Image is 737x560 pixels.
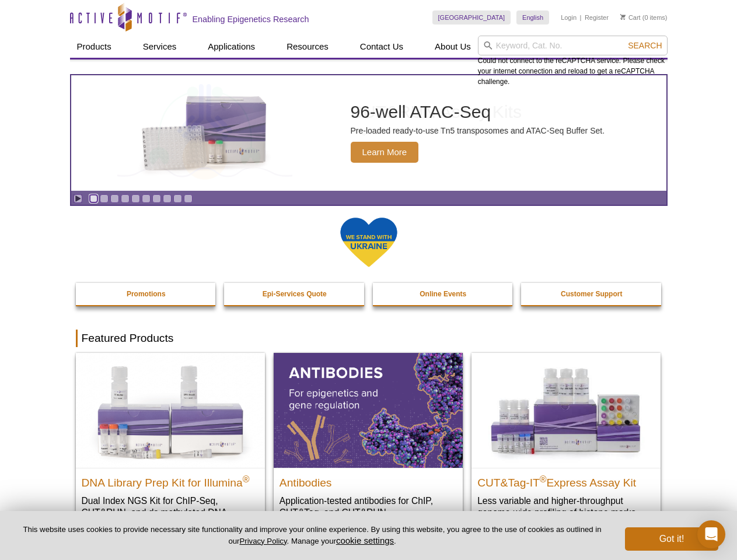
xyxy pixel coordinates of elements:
[163,194,172,203] a: Go to slide 8
[224,283,365,305] a: Epi-Services Quote
[70,36,118,58] a: Products
[173,194,182,203] a: Go to slide 9
[131,194,140,203] a: Go to slide 5
[89,194,98,203] a: Go to slide 1
[471,353,661,530] a: CUT&Tag-IT® Express Assay Kit CUT&Tag-IT®Express Assay Kit Less variable and higher-throughput ge...
[100,194,109,203] a: Go to slide 2
[432,10,511,24] a: [GEOGRAPHIC_DATA]
[184,194,193,203] a: Go to slide 10
[540,474,547,484] sup: ®
[76,330,662,347] h2: Featured Products
[239,537,287,545] a: Privacy Policy
[585,13,609,22] a: Register
[280,471,457,489] h2: Antibodies
[82,495,259,530] p: Dual Index NGS Kit for ChIP-Seq, CUT&RUN, and ds methylated DNA assays.
[478,36,668,87] div: Could not connect to the reCAPTCHA service. Please check your internet connection and reload to g...
[620,10,668,24] li: (0 items)
[110,194,119,203] a: Go to slide 3
[620,13,641,22] a: Cart
[625,527,718,551] button: Got it!
[152,194,161,203] a: Go to slide 7
[76,353,265,467] img: DNA Library Prep Kit for Illumina
[580,10,582,24] li: |
[477,495,655,519] p: Less variable and higher-throughput genome-wide profiling of histone marks​.
[620,14,626,20] img: Your Cart
[19,524,606,547] p: This website uses cookies to provide necessary site functionality and improve your online experie...
[136,36,184,58] a: Services
[561,290,622,298] strong: Customer Support
[420,290,466,298] strong: Online Events
[76,353,265,541] a: DNA Library Prep Kit for Illumina DNA Library Prep Kit for Illumina® Dual Index NGS Kit for ChIP-...
[193,14,309,24] h2: Enabling Epigenetics Research
[280,495,457,519] p: Application-tested antibodies for ChIP, CUT&Tag, and CUT&RUN.
[280,36,336,58] a: Resources
[477,471,655,489] h2: CUT&Tag-IT Express Assay Kit
[76,283,217,305] a: Promotions
[340,216,398,268] img: We Stand With Ukraine
[353,36,410,58] a: Contact Us
[142,194,151,203] a: Go to slide 6
[428,36,478,58] a: About Us
[478,36,668,55] input: Keyword, Cat. No.
[521,283,662,305] a: Customer Support
[561,13,577,22] a: Login
[82,471,259,489] h2: DNA Library Prep Kit for Illumina
[624,40,665,51] button: Search
[243,474,250,484] sup: ®
[127,290,166,298] strong: Promotions
[336,535,394,545] button: cookie settings
[201,36,262,58] a: Applications
[471,353,661,467] img: CUT&Tag-IT® Express Assay Kit
[121,194,130,203] a: Go to slide 4
[274,353,463,530] a: All Antibodies Antibodies Application-tested antibodies for ChIP, CUT&Tag, and CUT&RUN.
[516,10,549,24] a: English
[274,353,463,467] img: All Antibodies
[628,41,662,50] span: Search
[74,194,82,203] a: Toggle autoplay
[373,283,514,305] a: Online Events
[263,290,327,298] strong: Epi-Services Quote
[697,520,725,548] div: Open Intercom Messenger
